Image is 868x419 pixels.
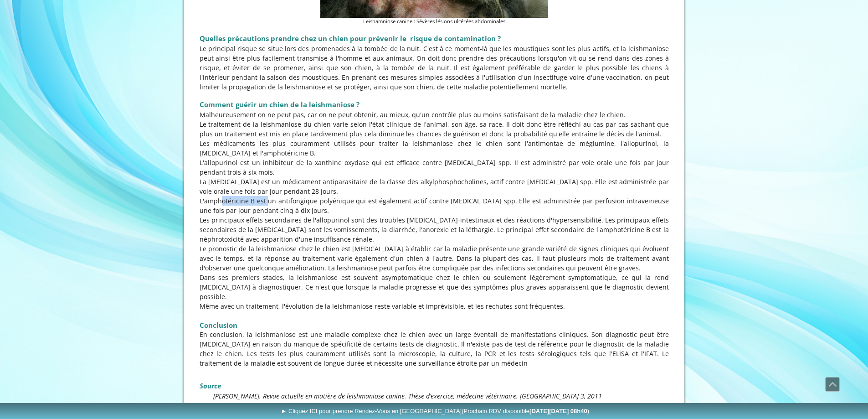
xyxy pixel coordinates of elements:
[200,139,669,158] p: Les médicaments les plus couramment utilisés pour traiter la leishmaniose chez le chien sont l'an...
[825,377,840,392] a: Défiler vers le haut
[200,244,669,273] p: Le pronostic de la leishmaniose chez le chien est [MEDICAL_DATA] à établir car la maladie présent...
[200,44,669,92] p: Le principal risque se situe lors des promenades à la tombée de la nuit. C'est à ce moment-là que...
[200,177,669,196] p: La [MEDICAL_DATA] est un médicament antiparasitaire de la classe des alkylphosphocholines, actif ...
[200,34,501,43] strong: Quelles précautions prendre chez un chien pour prévenir le risque de contamination ?
[200,119,669,139] p: Le traitement de la leishmaniose du chien varie selon l'état clinique de l'animal, son âge, sa ra...
[462,408,589,414] span: (Prochain RDV disponible )
[213,392,602,400] em: [PERSON_NAME]. Revue actuelle en matière de leishmaniose canine. Thèse d’exercice, médecine vétér...
[200,158,669,177] p: L'allopurinol est un inhibiteur de la xanthine oxydase qui est efficace contre [MEDICAL_DATA] spp...
[281,408,589,414] span: ► Cliquez ICI pour prendre Rendez-Vous en [GEOGRAPHIC_DATA]
[826,378,839,391] span: Défiler vers le haut
[200,321,237,330] strong: Conclusion
[200,381,221,390] span: Source
[200,196,669,215] p: L'amphotéricine B est un antifongique polyénique qui est également actif contre [MEDICAL_DATA] sp...
[200,100,360,109] strong: Comment guérir un chien de la leishmaniose ?
[200,273,669,301] p: Dans ses premiers stades, la leishmaniose est souvent asymptomatique chez le chien ou seulement l...
[320,18,548,26] figcaption: Leishamniose canine : Sévères lésions ulcérées abdominales
[200,330,669,368] p: En conclusion, la leishmaniose est une maladie complexe chez le chien avec un large éventail de m...
[200,301,669,311] p: Même avec un traitement, l'évolution de la leishmaniose reste variable et imprévisible, et les re...
[200,215,669,244] p: Les principaux effets secondaires de l'allopurinol sont des troubles [MEDICAL_DATA]-intestinaux e...
[200,110,669,119] p: Malheureusement on ne peut pas, car on ne peut obtenir, au mieux, qu'un contrôle plus ou moins sa...
[529,408,587,414] b: [DATE][DATE] 08h40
